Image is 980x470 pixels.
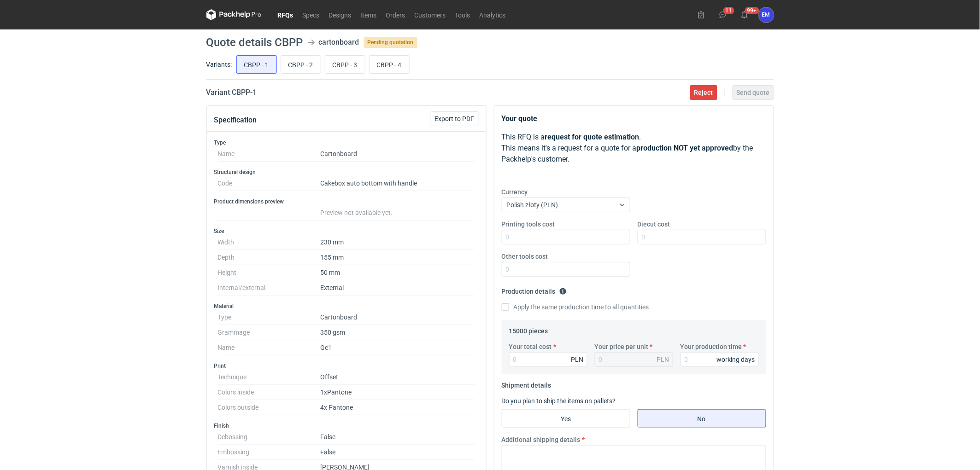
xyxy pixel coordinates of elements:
[638,409,766,428] label: No
[321,209,393,216] span: Preview not available yet.
[657,355,669,364] div: PLN
[759,7,774,23] button: EM
[281,55,321,74] label: CBPP - 2
[364,37,417,48] span: Pending quotation
[236,55,277,74] label: CBPP - 1
[733,85,774,100] button: Send quote
[321,340,475,355] dd: Gc1
[502,435,581,444] label: Additional shipping details
[694,89,713,96] span: Reject
[321,370,475,385] dd: Offset
[321,265,475,280] dd: 50 mm
[502,397,616,405] label: Do you plan to ship the items on pallets?
[218,310,321,325] dt: Type
[321,176,475,191] dd: Cakebox auto bottom with handle
[218,340,321,355] dt: Name
[218,265,321,280] dt: Height
[206,60,232,69] label: Variants:
[321,235,475,250] dd: 230 mm
[451,9,475,20] a: Tools
[214,362,479,370] h3: Print
[509,324,548,335] legend: 15000 pieces
[206,9,262,20] svg: Packhelp Pro
[381,9,410,20] a: Orders
[214,422,479,429] h3: Finish
[509,342,552,351] label: Your total cost
[321,280,475,296] dd: External
[509,352,587,367] input: 0
[273,9,298,20] a: RFQs
[502,132,766,165] p: This RFQ is a . This means it's a request for a quote for a by the Packhelp's customer.
[681,352,759,367] input: 0
[218,429,321,445] dt: Debossing
[545,133,640,141] strong: request for quote estimation
[716,7,730,22] button: 11
[321,146,475,162] dd: Cartonboard
[502,114,538,123] strong: Your quote
[410,9,451,20] a: Customers
[218,176,321,191] dt: Code
[502,284,567,295] legend: Production details
[507,201,558,209] span: Polish złoty (PLN)
[475,9,511,20] a: Analytics
[214,139,479,146] h3: Type
[638,220,670,229] label: Diecut cost
[737,89,770,96] span: Send quote
[321,400,475,415] dd: 4x Pantone
[717,355,755,364] div: working days
[502,302,649,312] label: Apply the same production time to all quantities
[214,198,479,205] h3: Product dimensions preview
[218,445,321,460] dt: Embossing
[571,355,584,364] div: PLN
[325,55,365,74] label: CBPP - 3
[218,325,321,340] dt: Grammage
[321,385,475,400] dd: 1xPantone
[218,235,321,250] dt: Width
[206,87,257,98] h2: Variant CBPP - 1
[319,37,359,48] div: cartonboard
[502,378,552,389] legend: Shipment details
[321,429,475,445] dd: False
[321,250,475,265] dd: 155 mm
[214,227,479,235] h3: Size
[218,370,321,385] dt: Technique
[218,400,321,415] dt: Colors outside
[502,262,630,277] input: 0
[321,445,475,460] dd: False
[206,37,303,48] h1: Quote details CBPP
[218,250,321,265] dt: Depth
[218,146,321,162] dt: Name
[214,302,479,310] h3: Material
[214,168,479,176] h3: Structural design
[321,310,475,325] dd: Cartonboard
[214,109,257,131] button: Specification
[431,111,479,126] button: Export to PDF
[218,385,321,400] dt: Colors inside
[737,7,752,22] button: 99+
[435,116,475,122] span: Export to PDF
[502,252,548,261] label: Other tools cost
[369,55,410,74] label: CBPP - 4
[502,230,630,244] input: 0
[681,342,742,351] label: Your production time
[356,9,381,20] a: Items
[502,220,555,229] label: Printing tools cost
[595,342,649,351] label: Your price per unit
[298,9,324,20] a: Specs
[502,187,528,197] label: Currency
[759,7,774,23] div: Ewelina Macek
[218,280,321,296] dt: Internal/external
[502,409,630,428] label: Yes
[324,9,356,20] a: Designs
[637,144,734,152] strong: production NOT yet approved
[638,230,766,244] input: 0
[321,325,475,340] dd: 350 gsm
[690,85,717,100] button: Reject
